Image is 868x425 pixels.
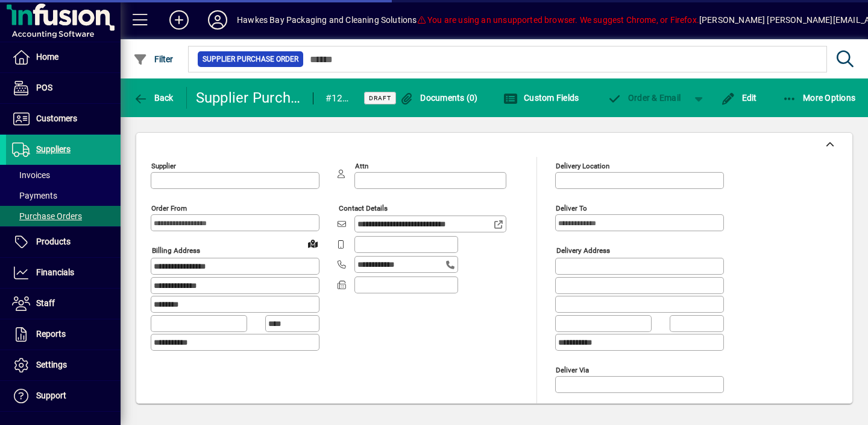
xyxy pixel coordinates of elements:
button: Add [160,9,198,31]
span: Back [133,93,174,103]
a: Payments [6,185,121,206]
a: Staff [6,289,121,319]
button: Profile [198,9,237,31]
div: #12472 [325,89,349,108]
span: Settings [36,360,67,369]
span: Staff [36,298,55,308]
a: Reports [6,319,121,350]
button: Back [130,87,177,109]
mat-label: Attn [355,162,368,170]
a: Customers [6,104,121,134]
span: Edit [721,93,757,103]
span: Payments [12,191,57,200]
mat-label: Delivery Location [556,162,609,170]
mat-label: Supplier [151,162,176,170]
span: Products [36,237,71,246]
mat-label: Order from [151,204,187,212]
button: More Options [779,87,859,109]
button: Custom Fields [500,87,582,109]
span: More Options [782,93,856,103]
span: Suppliers [36,144,71,154]
span: Reports [36,329,66,339]
span: Supplier Purchase Order [203,53,298,65]
span: Filter [133,54,174,64]
span: POS [36,83,52,92]
span: Custom Fields [503,93,579,103]
a: Purchase Orders [6,206,121,226]
span: Support [36,391,66,400]
button: Order & Email [601,87,687,109]
span: Documents (0) [400,93,478,103]
div: Hawkes Bay Packaging and Cleaning Solutions [237,10,417,30]
button: Filter [130,48,177,70]
span: Home [36,52,58,62]
span: Customers [36,113,77,123]
button: Edit [718,87,760,109]
app-page-header-button: Back [121,87,187,109]
span: Purchase Orders [12,211,82,221]
span: Financials [36,267,74,277]
a: Home [6,42,121,72]
a: Invoices [6,165,121,185]
a: POS [6,73,121,103]
mat-label: Deliver via [556,365,589,374]
span: Order & Email [607,93,681,103]
a: Financials [6,258,121,288]
span: You are using an unsupported browser. We suggest Chrome, or Firefox. [417,15,699,25]
span: Draft [369,94,391,102]
a: Support [6,381,121,411]
a: Products [6,227,121,257]
div: Supplier Purchase Order [196,88,301,107]
mat-label: Deliver To [556,204,587,212]
button: Documents (0) [397,87,481,109]
a: Settings [6,350,121,380]
span: Invoices [12,170,50,180]
a: View on map [303,234,322,253]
